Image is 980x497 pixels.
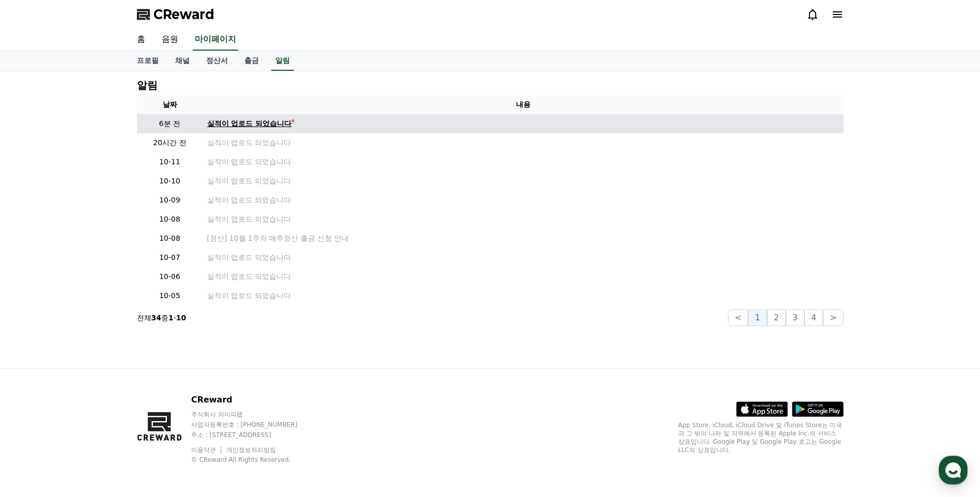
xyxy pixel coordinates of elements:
div: 실적이 업로드 되었습니다 [207,118,292,129]
span: 설정 [160,343,172,351]
a: CReward [137,6,214,23]
a: 알림 [271,51,294,71]
a: 실적이 업로드 되었습니다 [207,195,839,206]
a: 설정 [133,328,198,353]
a: 개인정보처리방침 [226,446,276,454]
a: 실적이 업로드 되었습니다 [207,137,839,148]
a: 정산서 [198,51,236,71]
button: 3 [786,309,804,326]
a: 실적이 업로드 되었습니다 [207,214,839,225]
a: 홈 [3,328,68,353]
th: 날짜 [137,95,203,114]
p: 10-11 [141,157,199,167]
p: 10-07 [141,252,199,263]
a: 실적이 업로드 되었습니다 [207,252,839,263]
p: 전체 중 - [137,313,186,323]
p: 사업자등록번호 : [PHONE_NUMBER] [191,421,317,429]
p: 10-06 [141,271,199,282]
button: < [728,309,748,326]
a: 실적이 업로드 되었습니다 [207,118,839,129]
a: 프로필 [129,51,167,71]
h4: 알림 [137,80,158,91]
strong: 1 [168,314,174,322]
a: 음원 [153,29,186,51]
strong: 10 [176,314,186,322]
p: 주소 : [STREET_ADDRESS] [191,431,317,439]
button: 2 [767,309,786,326]
th: 내용 [203,95,844,114]
a: 실적이 업로드 되었습니다 [207,157,839,167]
a: 홈 [129,29,153,51]
a: [정산] 10월 1주차 매주정산 출금 신청 안내 [207,233,839,244]
p: 6분 전 [141,118,199,129]
button: 1 [748,309,767,326]
p: 10-08 [141,214,199,225]
strong: 34 [151,314,161,322]
span: CReward [153,6,214,23]
a: 마이페이지 [193,29,238,51]
p: 10-05 [141,290,199,301]
p: 주식회사 와이피랩 [191,410,317,418]
span: 대화 [95,344,107,352]
p: © CReward All Rights Reserved. [191,456,317,464]
a: 실적이 업로드 되었습니다 [207,176,839,187]
a: 이용약관 [191,446,224,454]
p: 10-10 [141,176,199,187]
button: 4 [804,309,823,326]
p: App Store, iCloud, iCloud Drive 및 iTunes Store는 미국과 그 밖의 나라 및 지역에서 등록된 Apple Inc.의 서비스 상표입니다. Goo... [678,421,844,454]
button: > [823,309,843,326]
a: 대화 [68,328,133,353]
p: CReward [191,394,317,406]
p: 10-08 [141,233,199,244]
a: 실적이 업로드 되었습니다 [207,290,839,301]
p: 20시간 전 [141,137,199,148]
a: 채널 [167,51,198,71]
a: 실적이 업로드 되었습니다 [207,271,839,282]
a: 출금 [236,51,267,71]
p: 10-09 [141,195,199,206]
span: 홈 [33,343,39,351]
